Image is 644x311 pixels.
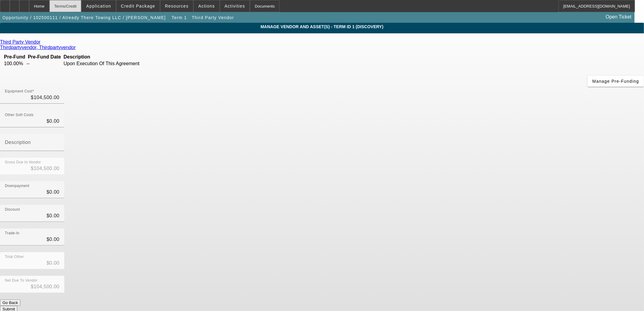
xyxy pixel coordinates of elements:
td: -- [26,61,62,67]
mat-label: Total Other [5,255,24,259]
th: Pre-Fund Date [26,54,62,60]
button: Term 1 [169,12,189,23]
button: Activities [220,0,250,12]
button: Credit Package [116,0,160,12]
span: Resources [165,4,189,8]
mat-label: Trade-In [5,231,19,235]
td: 100.00% [4,61,25,67]
th: Pre-Fund [4,54,25,60]
span: Credit Package [121,4,155,8]
button: Actions [194,0,220,12]
mat-label: Other Soft Costs [5,113,34,117]
mat-label: Equipment Cost [5,89,32,93]
button: Application [82,0,116,12]
mat-label: Gross Due to Vendor [5,160,41,164]
mat-label: Net Due To Vendor [5,279,38,283]
span: Actions [198,4,215,8]
th: Description [63,54,151,60]
button: Manage Pre-Funding [588,76,644,87]
mat-label: Downpayment [5,184,29,188]
span: Application [86,4,111,8]
a: Open Ticket [603,12,634,22]
mat-label: Discount [5,208,20,212]
span: MANAGE VENDOR AND ASSET(S) - Term ID 1 (Discovery) [5,24,639,29]
mat-label: Description [5,140,31,145]
span: Third Party Vendor [192,15,234,20]
span: Manage Pre-Funding [592,79,639,84]
span: Opportunity / 102500111 / Already There Towing LLC / [PERSON_NAME] [2,15,166,20]
span: Activities [225,4,245,8]
td: Upon Execution Of This Agreement [63,61,151,67]
button: Resources [160,0,193,12]
span: Term 1 [172,15,187,20]
button: Third Party Vendor [190,12,236,23]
